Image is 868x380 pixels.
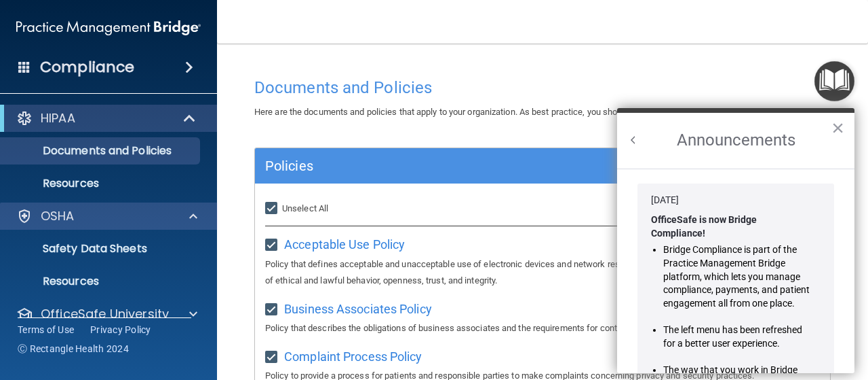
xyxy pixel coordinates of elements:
a: Policies [265,155,820,177]
h4: Documents and Policies [254,79,831,97]
strong: OfficeSafe is now Bridge Compliance! [651,214,759,239]
img: PMB logo [16,14,201,41]
span: Complaint Process Policy [284,349,422,364]
span: Acceptable Use Policy [284,237,405,252]
a: OfficeSafe University [16,306,197,322]
span: Unselect All [282,203,328,213]
a: OSHA [16,208,197,224]
button: Back to Resource Center Home [627,133,640,147]
h2: Announcements [617,113,854,169]
h5: Policies [265,158,676,173]
p: OSHA [41,208,75,224]
div: [DATE] [651,194,821,207]
p: HIPAA [41,110,75,126]
p: Policy that describes the obligations of business associates and the requirements for contracting... [265,320,820,336]
a: Privacy Policy [90,323,151,336]
iframe: Drift Widget Chat Controller [800,286,852,338]
span: Business Associates Policy [284,302,432,316]
li: The left menu has been refreshed for a better user experience. [663,324,810,350]
p: Policy that defines acceptable and unacceptable use of electronic devices and network resources i... [265,256,820,289]
a: HIPAA [16,110,197,126]
p: Documents and Policies [9,144,194,158]
li: Bridge Compliance is part of the Practice Management Bridge platform, which lets you manage compl... [663,243,810,310]
span: Here are the documents and policies that apply to your organization. As best practice, you should... [254,107,758,117]
p: Resources [9,177,194,190]
span: Ⓒ Rectangle Health 2024 [18,342,129,356]
p: Resources [9,275,194,288]
a: Terms of Use [18,323,74,336]
button: Open Resource Center [814,61,854,101]
p: Safety Data Sheets [9,242,194,256]
input: Unselect All [265,203,281,214]
p: OfficeSafe University [41,306,169,322]
h4: Compliance [40,58,134,77]
button: Close [831,117,844,139]
div: Resource Center [617,108,854,373]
